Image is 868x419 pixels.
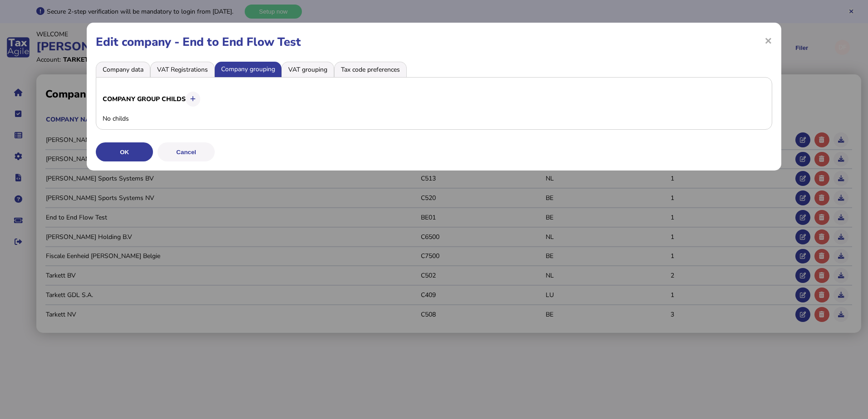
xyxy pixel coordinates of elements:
span: × [764,32,772,49]
button: OK [96,142,153,161]
li: Company grouping [215,62,281,77]
li: VAT grouping [281,62,334,77]
h1: Edit company - End to End Flow Test [96,34,772,50]
li: VAT Registrations [150,62,215,77]
li: Tax code preferences [334,62,407,77]
li: Company data [96,62,150,77]
div: No childs [103,114,765,123]
button: Cancel [158,142,215,161]
h3: Company Group Childs [103,90,765,108]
